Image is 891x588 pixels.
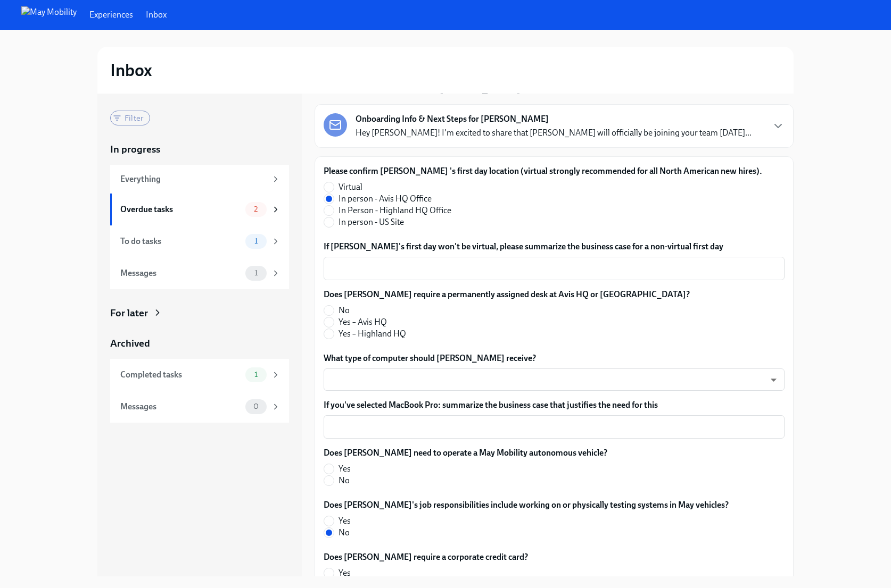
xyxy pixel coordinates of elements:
[324,241,785,253] label: If [PERSON_NAME]'s first day won't be virtual, please summarize the business case for a non-virtu...
[324,399,785,411] label: If you've selected MacBook Pro: summarize the business case that justifies the need for this
[324,551,528,563] label: Does [PERSON_NAME] require a corporate credit card?
[247,402,265,410] span: 0
[120,204,241,215] div: Overdue tasks
[110,165,289,194] a: Everything
[356,127,752,139] p: Hey [PERSON_NAME]! I'm excited to share that [PERSON_NAME] will officially be joining your team [...
[120,267,241,279] div: Messages
[339,316,387,328] span: Yes – Avis HQ
[248,237,264,245] span: 1
[339,216,404,228] span: In person - US Site
[356,113,549,125] strong: Onboarding Info & Next Steps for [PERSON_NAME]
[339,527,350,539] span: No
[324,447,607,459] label: Does [PERSON_NAME] need to operate a May Mobility autonomous vehicle?
[339,305,350,316] span: No
[247,205,264,213] span: 2
[110,60,152,81] h2: Inbox
[110,194,289,225] a: Overdue tasks2
[339,475,350,486] span: No
[339,567,351,579] span: Yes
[339,515,351,527] span: Yes
[248,371,264,379] span: 1
[110,306,148,320] div: For later
[324,368,785,391] div: ​
[110,337,289,350] a: Archived
[248,269,264,277] span: 1
[324,499,729,511] label: Does [PERSON_NAME]'s job responsibilities include working on or physically testing systems in May...
[339,193,432,205] span: In person - Avis HQ Office
[120,236,241,247] div: To do tasks
[339,205,451,216] span: In Person - Highland HQ Office
[110,225,289,257] a: To do tasks1
[110,306,289,320] a: For later
[339,328,406,340] span: Yes – Highland HQ
[324,165,762,177] label: Please confirm [PERSON_NAME] 's first day location (virtual strongly recommended for all North Am...
[21,6,77,23] img: May Mobility
[146,9,167,21] a: Inbox
[110,142,289,156] a: In progress
[339,181,362,193] span: Virtual
[339,463,351,475] span: Yes
[120,369,241,381] div: Completed tasks
[89,9,133,21] a: Experiences
[324,352,785,364] label: What type of computer should [PERSON_NAME] receive?
[120,401,241,413] div: Messages
[324,289,690,300] label: Does [PERSON_NAME] require a permanently assigned desk at Avis HQ or [GEOGRAPHIC_DATA]?
[110,257,289,289] a: Messages1
[110,359,289,391] a: Completed tasks1
[110,391,289,423] a: Messages0
[120,173,267,185] div: Everything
